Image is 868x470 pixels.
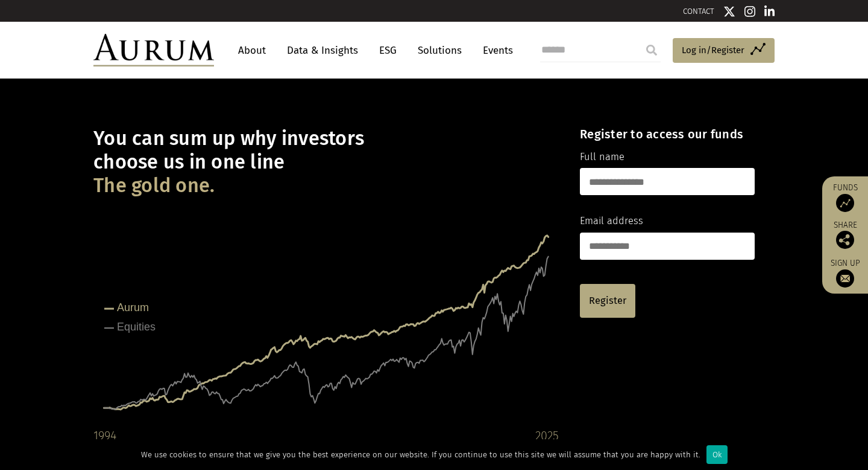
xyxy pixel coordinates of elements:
[828,258,862,288] a: Sign up
[836,269,854,288] img: Sign up to our newsletter
[412,39,468,62] a: Solutions
[93,34,214,66] img: Aurum
[723,5,735,18] img: Twitter icon
[640,38,664,62] input: Submit
[93,174,215,198] span: The gold one.
[744,5,755,18] img: Instagram icon
[673,38,775,63] a: Log in/Register
[117,301,149,314] tspan: Aurum
[477,39,513,62] a: Events
[580,284,635,318] a: Register
[706,445,728,464] div: Ok
[828,221,862,249] div: Share
[580,127,755,141] h4: Register to access our funds
[232,39,272,62] a: About
[281,39,364,62] a: Data & Insights
[683,7,714,16] a: CONTACT
[764,5,775,18] img: Linkedin icon
[93,426,116,445] div: 1994
[682,43,744,57] span: Log in/Register
[836,194,854,212] img: Access Funds
[580,213,643,229] label: Email address
[117,321,156,333] tspan: Equities
[535,426,559,445] div: 2025
[373,39,403,62] a: ESG
[580,149,624,165] label: Full name
[93,127,559,198] h1: You can sum up why investors choose us in one line
[836,231,854,249] img: Share this post
[828,182,862,212] a: Funds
